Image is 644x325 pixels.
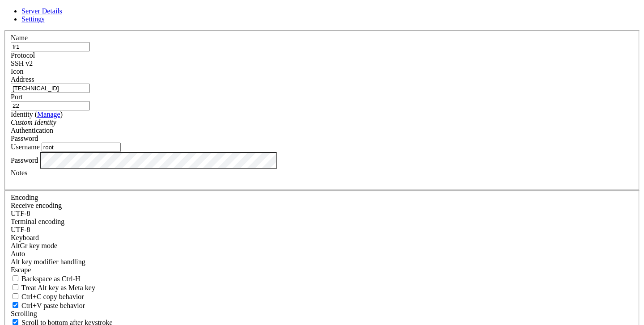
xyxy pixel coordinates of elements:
[11,210,30,217] span: UTF-8
[11,210,633,218] div: UTF-8
[11,284,95,291] label: Whether the Alt key acts as a Meta key or as a distinct Alt key.
[11,135,633,143] div: Password
[13,284,18,290] input: Treat Alt key as Meta key
[11,258,85,266] label: Controls how the Alt key is handled. Escape: Send an ESC prefix. 8-Bit: Add 128 to the typed char...
[11,135,38,142] span: Password
[11,68,23,75] label: Icon
[11,143,40,151] label: Username
[11,266,31,274] span: Escape
[21,275,80,283] span: Backspace as Ctrl-H
[21,302,85,309] span: Ctrl+V paste behavior
[11,59,633,68] div: SSH v2
[21,284,95,291] span: Treat Alt key as Meta key
[13,302,18,308] input: Ctrl+V paste behavior
[11,234,39,241] label: Keyboard
[11,250,633,258] div: Auto
[11,275,80,283] label: If true, the backspace should send BS ('\x08', aka ^H). Otherwise the backspace key should send '...
[11,76,34,83] label: Address
[37,110,60,118] a: Manage
[13,293,18,299] input: Ctrl+C copy behavior
[11,59,33,67] span: SSH v2
[35,110,63,118] span: ( )
[11,302,85,309] label: Ctrl+V pastes if true, sends ^V to host if false. Ctrl+Shift+V sends ^V to host if true, pastes i...
[11,293,84,300] label: Ctrl-C copies if true, send ^C to host if false. Ctrl-Shift-C sends ^C to host if true, copies if...
[21,7,62,15] a: Server Details
[11,42,90,51] input: Server Name
[11,226,30,233] span: UTF-8
[11,310,37,317] label: Scrolling
[11,156,38,164] label: Password
[11,226,633,234] div: UTF-8
[11,218,64,225] label: The default terminal encoding. ISO-2022 enables character map translations (like graphics maps). ...
[11,93,23,101] label: Port
[11,250,25,257] span: Auto
[11,51,35,59] label: Protocol
[13,275,18,281] input: Backspace as Ctrl-H
[11,169,27,177] label: Notes
[21,15,45,23] a: Settings
[11,266,633,274] div: Escape
[13,319,18,325] input: Scroll to bottom after keystroke
[11,110,63,118] label: Identity
[42,143,121,152] input: Login Username
[11,118,633,127] div: Custom Identity
[11,101,90,110] input: Port Number
[11,118,56,126] i: Custom Identity
[11,242,57,249] label: Set the expected encoding for data received from the host. If the encodings do not match, visual ...
[11,127,53,134] label: Authentication
[11,202,62,209] label: Set the expected encoding for data received from the host. If the encodings do not match, visual ...
[11,34,28,42] label: Name
[21,293,84,300] span: Ctrl+C copy behavior
[11,84,90,93] input: Host Name or IP
[11,194,38,201] label: Encoding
